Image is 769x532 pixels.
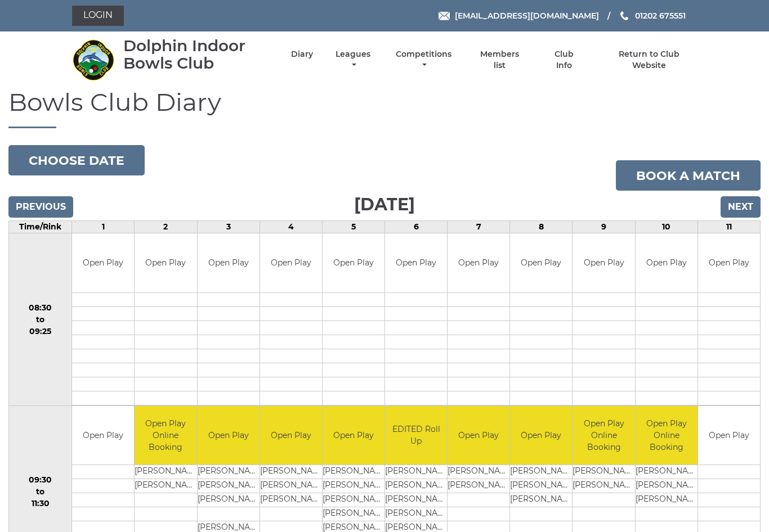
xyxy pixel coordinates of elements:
[385,221,448,233] td: 6
[198,233,260,292] td: Open Play
[385,507,447,521] td: [PERSON_NAME]
[197,221,260,233] td: 3
[323,233,384,292] td: Open Play
[698,221,760,233] td: 11
[72,406,134,465] td: Open Play
[198,465,260,479] td: [PERSON_NAME]
[455,11,599,21] span: [EMAIL_ADDRESS][DOMAIN_NAME]
[323,406,384,465] td: Open Play
[602,49,697,71] a: Return to Club Website
[385,233,447,292] td: Open Play
[620,11,628,20] img: Phone us
[135,233,196,292] td: Open Play
[546,49,582,71] a: Club Info
[135,406,196,465] td: Open Play Online Booking
[9,221,72,233] td: Time/Rink
[135,465,196,479] td: [PERSON_NAME]
[260,221,322,233] td: 4
[198,406,260,465] td: Open Play
[510,479,572,493] td: [PERSON_NAME]
[636,493,698,507] td: [PERSON_NAME]
[198,493,260,507] td: [PERSON_NAME]
[393,49,454,71] a: Competitions
[322,221,384,233] td: 5
[510,233,572,292] td: Open Play
[635,221,698,233] td: 10
[8,196,73,218] input: Previous
[619,10,686,22] a: Phone us 01202 675551
[698,406,760,465] td: Open Play
[385,465,447,479] td: [PERSON_NAME]
[510,465,572,479] td: [PERSON_NAME]
[573,221,635,233] td: 9
[72,39,114,81] img: Dolphin Indoor Bowls Club
[135,221,197,233] td: 2
[135,479,196,493] td: [PERSON_NAME]
[323,479,384,493] td: [PERSON_NAME]
[260,465,322,479] td: [PERSON_NAME]
[260,479,322,493] td: [PERSON_NAME]
[636,406,698,465] td: Open Play Online Booking
[260,233,322,292] td: Open Play
[72,221,135,233] td: 1
[636,233,698,292] td: Open Play
[573,406,634,465] td: Open Play Online Booking
[474,49,526,71] a: Members list
[635,11,686,21] span: 01202 675551
[636,465,698,479] td: [PERSON_NAME]
[260,493,322,507] td: [PERSON_NAME]
[385,479,447,493] td: [PERSON_NAME]
[291,49,313,60] a: Diary
[9,233,72,406] td: 08:30 to 09:25
[439,10,599,22] a: Email [EMAIL_ADDRESS][DOMAIN_NAME]
[323,493,384,507] td: [PERSON_NAME]
[510,493,572,507] td: [PERSON_NAME]
[636,479,698,493] td: [PERSON_NAME]
[448,479,509,493] td: [PERSON_NAME]
[385,406,447,465] td: EDITED Roll Up
[616,160,761,191] a: Book a match
[123,37,271,72] div: Dolphin Indoor Bowls Club
[573,233,634,292] td: Open Play
[323,465,384,479] td: [PERSON_NAME]
[323,507,384,521] td: [PERSON_NAME]
[510,406,572,465] td: Open Play
[448,233,509,292] td: Open Play
[721,196,761,218] input: Next
[8,88,761,128] h1: Bowls Club Diary
[72,6,124,26] a: Login
[385,493,447,507] td: [PERSON_NAME]
[439,12,450,20] img: Email
[448,406,509,465] td: Open Play
[8,145,145,175] button: Choose date
[448,221,510,233] td: 7
[573,465,634,479] td: [PERSON_NAME]
[72,233,134,292] td: Open Play
[510,221,573,233] td: 8
[333,49,373,71] a: Leagues
[260,406,322,465] td: Open Play
[448,465,509,479] td: [PERSON_NAME]
[198,479,260,493] td: [PERSON_NAME]
[573,479,634,493] td: [PERSON_NAME]
[698,233,760,292] td: Open Play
